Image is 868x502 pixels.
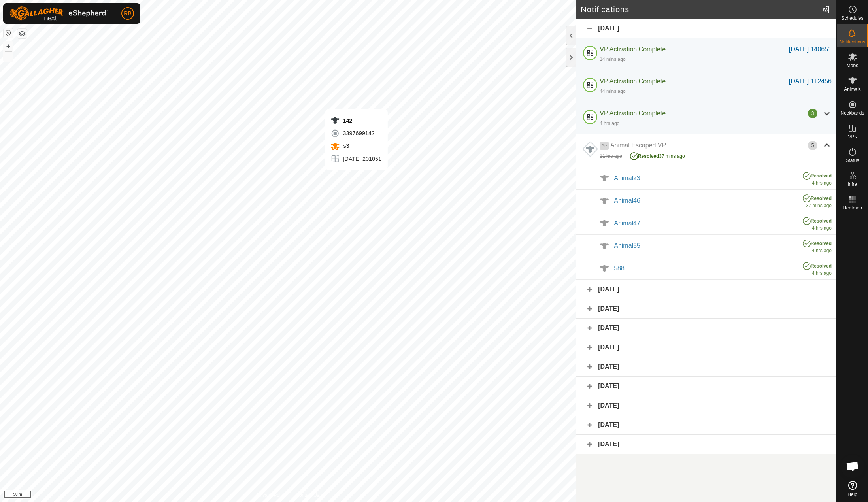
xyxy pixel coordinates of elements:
[330,116,381,125] div: 142
[614,175,640,181] span: Animal23
[330,128,381,138] div: 3397699142
[840,40,865,44] span: Notifications
[581,5,819,14] h2: Notifications
[576,19,836,38] div: [DATE]
[803,215,832,232] div: 4 hrs ago
[614,220,640,226] span: Animal47
[811,173,832,179] span: Resolved
[847,492,857,497] span: Help
[847,182,857,187] span: Infra
[803,260,832,277] div: 4 hrs ago
[576,319,836,338] div: [DATE]
[610,142,666,149] span: Animal Escaped VP
[808,141,817,150] div: 5
[600,110,666,117] span: VP Activation Complete
[803,192,832,209] div: 37 mins ago
[296,492,319,499] a: Contact Us
[576,280,836,299] div: [DATE]
[600,46,666,53] span: VP Activation Complete
[4,28,13,38] button: Reset Map
[844,87,861,92] span: Animals
[576,435,836,454] div: [DATE]
[600,142,609,150] span: Ae
[845,158,859,163] span: Status
[811,218,832,224] span: Resolved
[4,52,13,61] button: –
[600,120,619,127] div: 4 hrs ago
[600,56,625,63] div: 14 mins ago
[330,154,381,164] div: [DATE] 201051
[848,134,857,139] span: VPs
[841,455,864,478] div: Open chat
[576,338,836,357] div: [DATE]
[614,242,640,249] span: Animal55
[342,143,349,149] span: s3
[9,6,108,21] img: Gallagher Logo
[4,42,13,51] button: +
[614,265,625,272] span: 588
[614,197,640,204] span: Animal46
[600,78,666,85] span: VP Activation Complete
[837,478,868,500] a: Help
[789,77,832,86] div: [DATE] 112456
[124,9,131,18] span: RB
[257,492,287,499] a: Privacy Policy
[843,206,862,210] span: Heatmap
[600,88,625,95] div: 44 mins ago
[811,263,832,269] span: Resolved
[576,415,836,435] div: [DATE]
[576,299,836,319] div: [DATE]
[803,170,832,187] div: 4 hrs ago
[638,153,659,159] span: Resolved
[630,150,685,160] div: 37 mins ago
[841,16,863,21] span: Schedules
[789,45,832,54] div: [DATE] 140651
[808,109,817,118] div: 3
[803,238,832,254] div: 4 hrs ago
[576,377,836,396] div: [DATE]
[576,396,836,415] div: [DATE]
[840,111,864,115] span: Neckbands
[17,29,27,38] button: Map Layers
[811,241,832,246] span: Resolved
[600,153,622,160] div: 11 hrs ago
[847,63,858,68] span: Mobs
[811,196,832,201] span: Resolved
[576,357,836,377] div: [DATE]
